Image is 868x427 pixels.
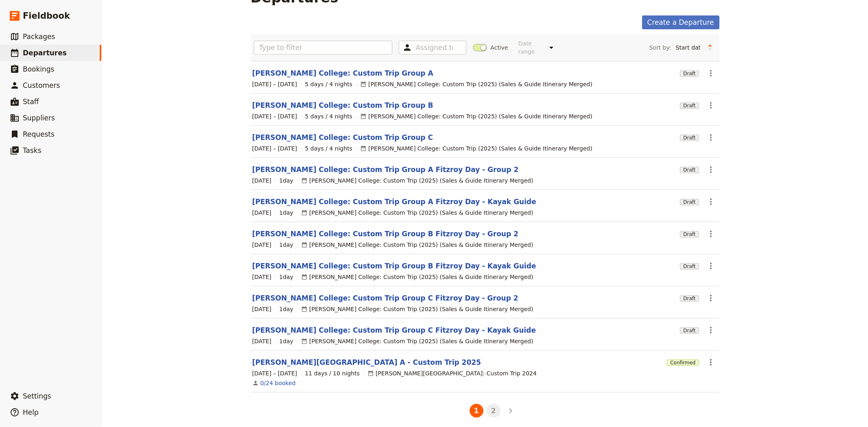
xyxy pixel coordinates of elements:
span: 5 days / 4 nights [305,144,352,152]
button: Actions [704,131,718,144]
span: Draft [680,135,699,141]
div: [PERSON_NAME] College: Custom Trip (2025) (Sales & Guide Itinerary Merged) [360,144,593,152]
button: 1 [470,404,483,418]
button: Next [504,404,518,418]
span: 1 day [279,273,293,281]
button: Actions [704,195,718,209]
button: Actions [704,66,718,80]
div: [PERSON_NAME] College: Custom Trip (2025) (Sales & Guide Itinerary Merged) [301,241,533,249]
span: Draft [680,231,699,237]
a: [PERSON_NAME] College: Custom Trip Group A [252,68,433,78]
span: Draft [680,327,699,334]
button: 2 [487,404,501,418]
span: Draft [680,263,699,270]
span: Packages [23,33,55,41]
button: Actions [704,355,718,369]
button: Actions [704,227,718,241]
span: [DATE] – [DATE] [252,144,297,152]
span: Suppliers [23,114,55,122]
span: Customers [23,81,60,89]
span: 5 days / 4 nights [305,112,352,120]
a: [PERSON_NAME][GEOGRAPHIC_DATA] A - Custom Trip 2025 [252,357,481,367]
a: [PERSON_NAME] College: Custom Trip Group B Fitzroy Day - Group 2 [252,229,519,239]
span: Settings [23,392,51,400]
a: [PERSON_NAME] College: Custom Trip Group A Fitzroy Day - Kayak Guide [252,197,536,207]
span: Sort by: [649,44,671,52]
span: Confirmed [667,359,699,366]
a: View the bookings for this departure [260,379,296,387]
span: [DATE] – [DATE] [252,369,297,377]
span: Requests [23,130,55,138]
a: [PERSON_NAME] College: Custom Trip Group C Fitzroy Day - Group 2 [252,293,518,303]
span: Staff [23,98,39,106]
a: [PERSON_NAME] College: Custom Trip Group A Fitzroy Day - Group 2 [252,165,519,174]
span: [DATE] – [DATE] [252,80,297,88]
button: Actions [704,291,718,305]
span: [DATE] [252,176,271,185]
button: Actions [704,323,718,337]
span: Draft [680,70,699,77]
div: [PERSON_NAME][GEOGRAPHIC_DATA]: Custom Trip 2024 [367,369,537,377]
span: Draft [680,102,699,109]
span: Draft [680,295,699,302]
input: Type to filter [254,41,393,54]
span: Draft [680,167,699,173]
span: [DATE] [252,273,271,281]
a: [PERSON_NAME] College: Custom Trip Group B Fitzroy Day - Kayak Guide [252,261,536,271]
a: Create a Departure [642,15,719,29]
span: [DATE] – [DATE] [252,112,297,120]
span: Draft [680,199,699,205]
span: [DATE] [252,337,271,345]
button: Change sort direction [704,41,716,54]
div: [PERSON_NAME] College: Custom Trip (2025) (Sales & Guide Itinerary Merged) [360,112,593,120]
span: 1 day [279,241,293,249]
button: Actions [704,98,718,112]
span: 1 day [279,176,293,185]
button: Actions [704,163,718,176]
input: Assigned to [415,43,453,52]
a: [PERSON_NAME] College: Custom Trip Group B [252,100,433,110]
a: [PERSON_NAME] College: Custom Trip Group C [252,133,433,142]
button: Actions [704,259,718,273]
span: Departures [23,49,67,57]
span: 1 day [279,305,293,313]
div: [PERSON_NAME] College: Custom Trip (2025) (Sales & Guide Itinerary Merged) [301,337,533,345]
ul: Pagination [451,402,519,419]
span: Fieldbook [23,10,70,22]
span: Help [23,408,39,416]
span: 11 days / 10 nights [305,369,360,377]
div: [PERSON_NAME] College: Custom Trip (2025) (Sales & Guide Itinerary Merged) [301,209,533,217]
span: 5 days / 4 nights [305,80,352,88]
div: [PERSON_NAME] College: Custom Trip (2025) (Sales & Guide Itinerary Merged) [301,305,533,313]
div: [PERSON_NAME] College: Custom Trip (2025) (Sales & Guide Itinerary Merged) [301,273,533,281]
div: [PERSON_NAME] College: Custom Trip (2025) (Sales & Guide Itinerary Merged) [301,176,533,185]
span: 1 day [279,337,293,345]
span: Active [490,44,508,52]
a: [PERSON_NAME] College: Custom Trip Group C Fitzroy Day - Kayak Guide [252,325,536,335]
span: [DATE] [252,209,271,217]
span: [DATE] [252,305,271,313]
select: Sort by: [672,41,704,54]
span: Bookings [23,65,54,73]
span: [DATE] [252,241,271,249]
span: Tasks [23,146,42,155]
div: [PERSON_NAME] College: Custom Trip (2025) (Sales & Guide Itinerary Merged) [360,80,593,88]
span: 1 day [279,209,293,217]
